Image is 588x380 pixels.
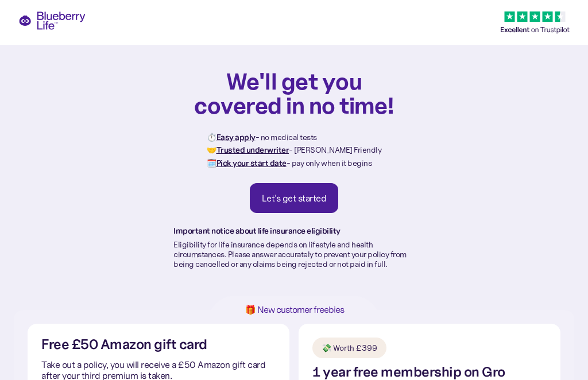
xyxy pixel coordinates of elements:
div: Let's get started [262,192,327,204]
div: 💸 Worth £399 [322,342,377,354]
h1: We'll get you covered in no time! [194,69,394,117]
p: Eligibility for life insurance depends on lifestyle and health circumstances. Please answer accur... [173,240,415,269]
p: ⏱️ - no medical tests 🤝 - [PERSON_NAME] Friendly 🗓️ - pay only when it begins [207,131,381,169]
strong: Important notice about life insurance eligibility [173,226,341,236]
h1: 🎁 New customer freebies [226,305,362,315]
h2: Free £50 Amazon gift card [41,338,207,352]
strong: Pick your start date [216,158,287,168]
a: Let's get started [250,183,339,213]
strong: Easy apply [216,132,256,142]
strong: Trusted underwriter [216,145,289,155]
